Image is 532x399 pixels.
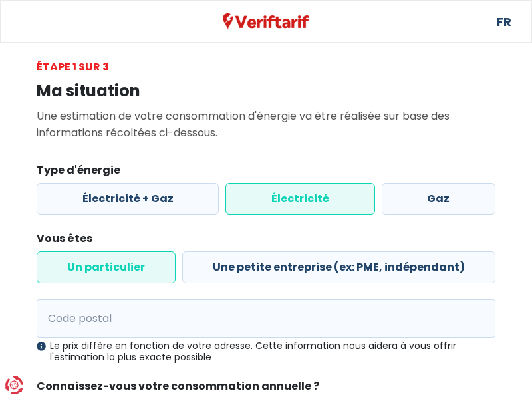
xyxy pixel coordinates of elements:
[37,378,495,399] legend: Connaissez-vous votre consommation annuelle ?
[37,231,495,251] legend: Vous êtes
[37,59,495,75] div: Étape 1 sur 3
[497,1,510,42] a: FR
[37,299,495,338] input: 1000
[37,108,495,141] p: Une estimation de votre consommation d'énergie va être réalisée sur base des informations récolté...
[37,251,176,283] label: Un particulier
[225,183,374,215] label: Électricité
[382,183,495,215] label: Gaz
[37,340,495,363] div: Le prix diffère en fonction de votre adresse. Cette information nous aidera à vous offrir l'estim...
[182,251,495,283] label: Une petite entreprise (ex: PME, indépendant)
[37,82,495,101] h1: Ma situation
[37,183,219,215] label: Électricité + Gaz
[223,13,310,30] img: Veriftarif logo
[37,162,495,183] legend: Type d'énergie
